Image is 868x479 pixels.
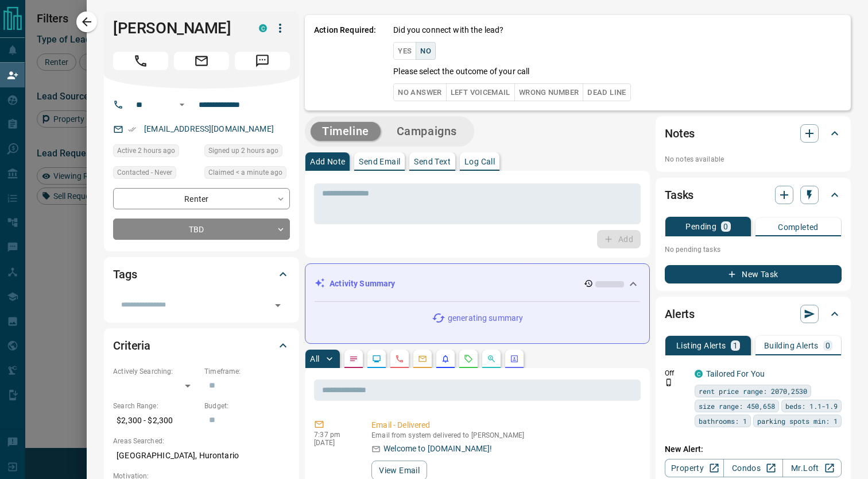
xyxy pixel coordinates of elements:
p: Add Note [310,158,345,166]
span: size range: 450,658 [699,400,775,412]
a: Condos [723,459,782,477]
span: Message [235,52,290,70]
div: Fri Sep 12 2025 [204,144,290,160]
p: Action Required: [314,24,376,101]
p: Actively Searching: [113,366,199,377]
p: Email from system delivered to [PERSON_NAME] [371,431,636,439]
p: Please select the outcome of your call [393,66,529,78]
button: Left Voicemail [446,83,515,101]
p: New Alert: [665,443,842,455]
div: condos.ca [259,24,267,32]
div: Notes [665,120,842,147]
p: Send Email [359,158,400,166]
button: Dead Line [583,83,630,101]
p: 0 [826,342,830,350]
div: Tasks [665,181,842,209]
p: [GEOGRAPHIC_DATA], Hurontario [113,446,290,465]
p: Building Alerts [764,342,819,350]
div: Activity Summary [315,273,640,294]
svg: Opportunities [487,354,496,363]
p: No pending tasks [665,241,842,258]
span: Call [113,52,168,70]
p: Completed [778,223,819,231]
svg: Lead Browsing Activity [372,354,381,363]
div: Fri Sep 12 2025 [113,144,199,160]
p: All [310,355,319,363]
svg: Listing Alerts [441,354,450,363]
span: Signed up 2 hours ago [208,145,278,156]
p: 0 [723,223,728,231]
p: generating summary [448,312,523,324]
h1: [PERSON_NAME] [113,19,242,37]
p: Email - Delivered [371,419,636,431]
button: Wrong Number [514,83,583,101]
a: Property [665,459,724,477]
span: bathrooms: 1 [699,415,747,427]
span: beds: 1.1-1.9 [785,400,838,412]
p: 7:37 pm [314,431,354,439]
div: Renter [113,188,290,209]
svg: Push Notification Only [665,378,673,386]
span: rent price range: 2070,2530 [699,385,807,397]
div: Alerts [665,300,842,328]
button: No [416,42,436,60]
svg: Agent Actions [510,354,519,363]
div: Tags [113,260,290,288]
p: No notes available [665,154,842,164]
span: Claimed < a minute ago [208,167,282,178]
p: Budget: [204,401,290,411]
svg: Notes [349,354,358,363]
button: Campaigns [385,122,468,141]
p: Timeframe: [204,366,290,377]
svg: Emails [418,354,427,363]
p: Did you connect with the lead? [393,24,503,36]
p: Listing Alerts [676,342,726,350]
p: Log Call [464,158,495,166]
a: Mr.Loft [782,459,842,477]
a: [EMAIL_ADDRESS][DOMAIN_NAME] [144,124,274,133]
p: Pending [685,223,716,231]
div: TBD [113,219,290,240]
button: Open [175,98,189,112]
p: Welcome to [DOMAIN_NAME]! [383,443,492,455]
p: Activity Summary [330,278,395,290]
h2: Tasks [665,186,693,204]
div: Criteria [113,332,290,359]
p: [DATE] [314,439,354,447]
span: parking spots min: 1 [757,415,838,427]
button: Timeline [311,122,381,141]
span: Active 2 hours ago [117,145,175,156]
p: Search Range: [113,401,199,411]
h2: Alerts [665,305,695,323]
h2: Notes [665,124,695,143]
p: Areas Searched: [113,436,290,446]
button: Open [270,297,286,313]
button: Yes [393,42,416,60]
a: Tailored For You [706,369,765,378]
p: 1 [733,342,738,350]
svg: Email Verified [128,125,136,133]
span: Email [174,52,229,70]
div: condos.ca [695,370,703,378]
p: Off [665,368,688,378]
button: New Task [665,265,842,283]
p: Send Text [414,158,451,166]
span: Contacted - Never [117,167,172,178]
button: No Answer [393,83,446,101]
svg: Requests [464,354,473,363]
div: Fri Sep 12 2025 [204,166,290,182]
h2: Tags [113,265,137,283]
h2: Criteria [113,336,150,355]
svg: Calls [395,354,404,363]
p: $2,300 - $2,300 [113,411,199,430]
